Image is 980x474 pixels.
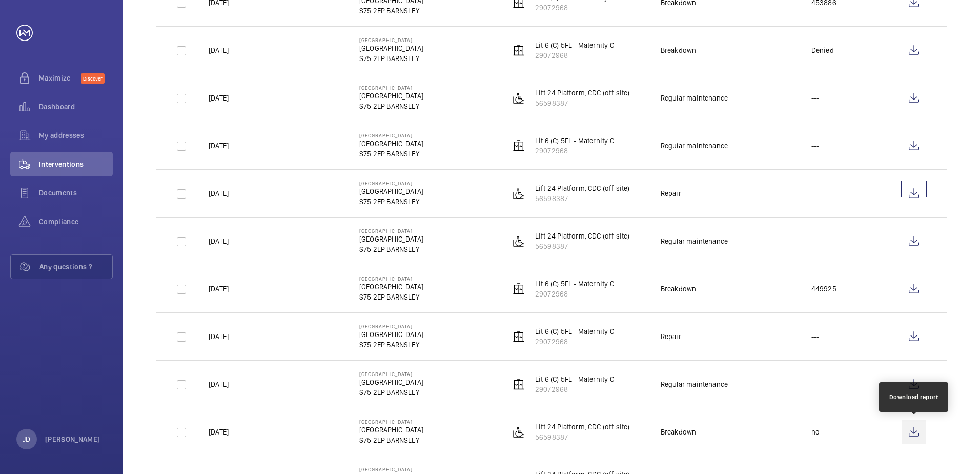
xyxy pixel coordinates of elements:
[513,187,525,200] img: platform_lift.svg
[535,279,614,289] p: Lit 6 (C) 5FL - Maternity C
[209,331,229,342] p: [DATE]
[359,132,423,139] p: [GEOGRAPHIC_DATA]
[535,88,630,98] p: Lift 24 Platform, CDC (off site)
[535,337,614,347] p: 29072968
[811,236,820,246] p: ---
[513,140,525,152] img: elevator.svg
[39,130,113,141] span: My addresses
[359,377,423,387] p: [GEOGRAPHIC_DATA]
[39,159,113,169] span: Interventions
[359,234,423,244] p: [GEOGRAPHIC_DATA]
[811,45,834,55] p: Denied
[359,340,423,350] p: S75 2EP BARNSLEY
[513,44,525,56] img: elevator.svg
[359,466,423,472] p: [GEOGRAPHIC_DATA]
[359,85,423,91] p: [GEOGRAPHIC_DATA]
[359,37,423,43] p: [GEOGRAPHIC_DATA]
[209,141,229,151] p: [DATE]
[209,45,229,55] p: [DATE]
[359,101,423,111] p: S75 2EP BARNSLEY
[811,141,820,151] p: ---
[535,135,614,146] p: Lit 6 (C) 5FL - Maternity C
[39,188,113,198] span: Documents
[661,284,697,294] div: Breakdown
[535,432,630,442] p: 56598387
[209,427,229,437] p: [DATE]
[81,73,105,84] span: Discover
[359,425,423,435] p: [GEOGRAPHIC_DATA]
[535,384,614,394] p: 29072968
[535,146,614,156] p: 29072968
[209,188,229,199] p: [DATE]
[661,331,681,342] div: Repair
[811,427,820,437] p: no
[535,289,614,299] p: 29072968
[359,139,423,149] p: [GEOGRAPHIC_DATA]
[39,73,81,83] span: Maximize
[811,284,836,294] p: 449925
[661,141,728,151] div: Regular maintenance
[661,45,697,55] div: Breakdown
[513,235,525,247] img: platform_lift.svg
[39,216,113,227] span: Compliance
[359,329,423,340] p: [GEOGRAPHIC_DATA]
[359,6,423,16] p: S75 2EP BARNSLEY
[513,330,525,343] img: elevator.svg
[359,53,423,64] p: S75 2EP BARNSLEY
[359,43,423,53] p: [GEOGRAPHIC_DATA]
[811,93,820,103] p: ---
[209,93,229,103] p: [DATE]
[513,426,525,438] img: platform_lift.svg
[359,180,423,186] p: [GEOGRAPHIC_DATA]
[535,193,630,204] p: 56598387
[811,379,820,389] p: ---
[661,93,728,103] div: Regular maintenance
[23,434,30,444] p: JD
[513,92,525,104] img: platform_lift.svg
[513,283,525,295] img: elevator.svg
[359,244,423,254] p: S75 2EP BARNSLEY
[535,98,630,108] p: 56598387
[535,3,614,13] p: 29072968
[661,236,728,246] div: Regular maintenance
[535,50,614,61] p: 29072968
[45,434,100,444] p: [PERSON_NAME]
[359,228,423,234] p: [GEOGRAPHIC_DATA]
[359,292,423,302] p: S75 2EP BARNSLEY
[535,326,614,337] p: Lit 6 (C) 5FL - Maternity C
[535,40,614,50] p: Lit 6 (C) 5FL - Maternity C
[359,91,423,101] p: [GEOGRAPHIC_DATA]
[535,231,630,241] p: Lift 24 Platform, CDC (off site)
[359,149,423,159] p: S75 2EP BARNSLEY
[209,379,229,389] p: [DATE]
[535,374,614,384] p: Lit 6 (C) 5FL - Maternity C
[359,371,423,377] p: [GEOGRAPHIC_DATA]
[359,387,423,398] p: S75 2EP BARNSLEY
[889,392,938,402] div: Download report
[661,427,697,437] div: Breakdown
[359,323,423,329] p: [GEOGRAPHIC_DATA]
[359,282,423,292] p: [GEOGRAPHIC_DATA]
[209,236,229,246] p: [DATE]
[359,419,423,425] p: [GEOGRAPHIC_DATA]
[661,188,681,199] div: Repair
[661,379,728,389] div: Regular maintenance
[39,262,112,272] span: Any questions ?
[513,378,525,390] img: elevator.svg
[39,102,113,112] span: Dashboard
[359,275,423,282] p: [GEOGRAPHIC_DATA]
[811,331,820,342] p: ---
[535,241,630,251] p: 56598387
[811,188,820,199] p: ---
[359,196,423,207] p: S75 2EP BARNSLEY
[535,422,630,432] p: Lift 24 Platform, CDC (off site)
[359,186,423,196] p: [GEOGRAPHIC_DATA]
[209,284,229,294] p: [DATE]
[535,183,630,193] p: Lift 24 Platform, CDC (off site)
[359,435,423,445] p: S75 2EP BARNSLEY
